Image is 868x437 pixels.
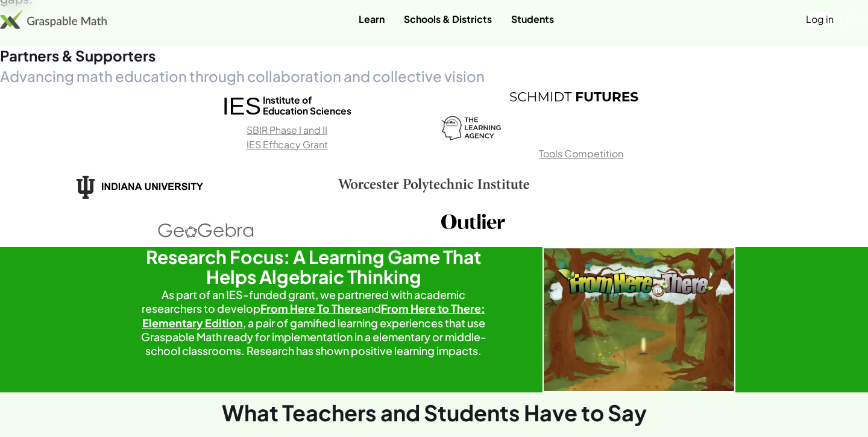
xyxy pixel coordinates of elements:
a: IESInstitute ofEducation Sciences [222,87,352,123]
a: Schools & Districts [394,8,502,30]
a: Outlier logo [441,214,721,229]
button: Log in [806,12,834,27]
img: TheLearningAgency_Logo-CaPOvX6r.png [441,110,502,146]
img: WPI-logo-m24E2aor.png [294,175,574,193]
a: From Here To There [260,301,362,315]
button: Sign up [834,12,868,27]
img: Fh2t-w500-BFzcTCIq.webp [542,247,735,392]
a: GeoGebra logo [147,214,427,247]
a: SBIR Phase I and II [247,124,327,136]
a: Tools Competition [539,147,623,160]
a: Learn [349,8,394,30]
a: From Here to There: Elementary Edition [142,301,486,329]
a: Students [502,8,564,30]
h2: Research Focus: A Learning Game That Helps Algebraic Thinking [133,247,494,288]
span: IES [222,92,261,121]
div: As part of an IES-funded grant, we partnered with academic researchers to develop and , a pair of... [133,288,494,358]
a: IES Efficacy Grant [247,138,328,151]
span: Institute of Education Sciences [263,95,351,115]
a: Schmidt Futures logo [509,87,638,105]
